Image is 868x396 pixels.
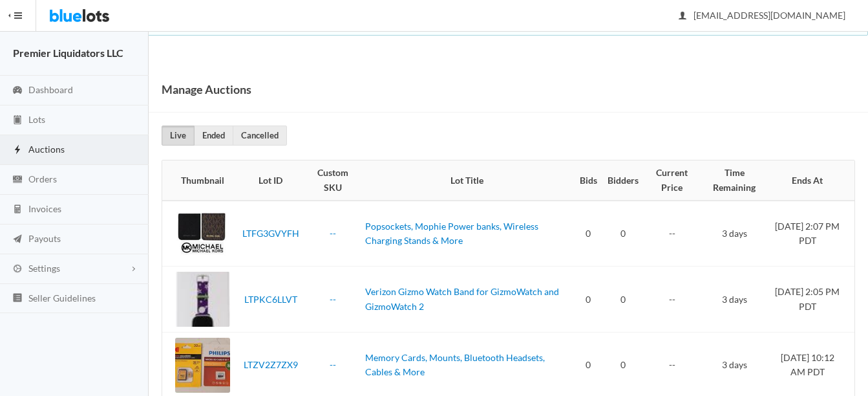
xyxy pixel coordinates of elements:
th: Current Price [644,160,701,201]
th: Thumbnail [162,160,235,201]
ion-icon: cog [11,263,24,276]
th: Custom SKU [306,160,360,201]
td: [DATE] 2:05 PM PDT [768,267,854,333]
a: Live [162,126,195,146]
span: [EMAIL_ADDRESS][DOMAIN_NAME] [679,10,845,21]
th: Time Remaining [701,160,768,201]
span: Seller Guidelines [28,292,96,303]
ion-icon: paper plane [11,234,24,246]
th: Lot ID [235,160,306,201]
td: 3 days [701,267,768,333]
ion-icon: speedometer [11,85,24,97]
ion-icon: list box [11,292,24,305]
a: LTZV2Z7ZX9 [244,359,298,370]
td: [DATE] 2:07 PM PDT [768,201,854,267]
span: Settings [28,263,60,274]
a: Ended [194,126,233,146]
a: -- [330,359,336,370]
span: Invoices [28,203,61,214]
a: Memory Cards, Mounts, Bluetooth Headsets, Cables & More [365,352,545,378]
th: Bidders [602,160,644,201]
a: LTFG3GVYFH [242,228,299,239]
span: Auctions [28,144,65,155]
ion-icon: clipboard [11,115,24,127]
strong: Premier Liquidators LLC [13,47,123,59]
span: Dashboard [28,84,73,95]
td: -- [644,201,701,267]
td: 0 [575,201,602,267]
a: -- [330,294,336,305]
a: Verizon Gizmo Watch Band for GizmoWatch and GizmoWatch 2 [365,286,559,312]
td: 0 [602,201,644,267]
span: Orders [28,173,57,184]
ion-icon: person [676,10,689,23]
th: Lot Title [360,160,575,201]
a: Popsockets, Mophie Power banks, Wireless Charging Stands & More [365,221,538,247]
ion-icon: flash [11,144,24,157]
span: Payouts [28,233,61,244]
span: Lots [28,114,45,125]
td: -- [644,267,701,333]
h1: Manage Auctions [162,80,251,99]
th: Bids [575,160,602,201]
td: 0 [575,267,602,333]
td: 3 days [701,201,768,267]
th: Ends At [768,160,854,201]
td: 0 [602,267,644,333]
ion-icon: calculator [11,204,24,216]
ion-icon: cash [11,174,24,186]
a: -- [330,228,336,239]
a: LTPKC6LLVT [244,294,297,305]
a: Cancelled [233,126,287,146]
